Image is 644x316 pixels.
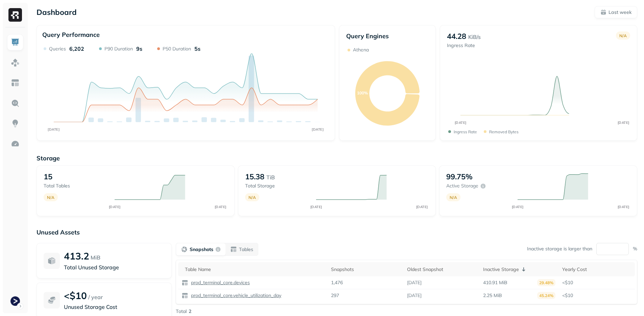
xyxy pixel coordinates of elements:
[310,205,322,209] tspan: [DATE]
[331,279,343,286] p: 1,476
[447,31,466,41] p: 44.28
[44,183,108,189] p: Total tables
[11,99,20,108] img: Query Explorer
[64,303,165,311] p: Unused Storage Cost
[91,253,100,262] p: MiB
[527,246,592,252] p: Inactive storage is larger than
[185,266,324,273] div: Table Name
[190,279,250,286] p: prod_terminal_core.devices
[88,293,103,301] p: / year
[537,292,555,299] p: 45.24%
[416,205,428,209] tspan: [DATE]
[483,266,519,273] p: Inactive Storage
[215,205,226,209] tspan: [DATE]
[64,263,165,271] p: Total Unused Storage
[248,195,256,200] p: N/A
[483,279,507,286] p: 410.91 MiB
[11,38,20,47] img: Dashboard
[239,246,253,253] p: Tables
[42,31,100,39] p: Query Performance
[619,33,627,38] p: N/A
[617,205,629,209] tspan: [DATE]
[357,90,367,95] text: 100%
[69,45,84,52] p: 6,202
[312,127,324,131] tspan: [DATE]
[266,173,275,181] p: TiB
[407,292,422,299] p: [DATE]
[49,46,66,52] p: Queries
[562,292,631,299] p: <$10
[245,172,264,181] p: 15.38
[163,46,191,52] p: P50 Duration
[446,183,478,189] p: Active storage
[617,120,629,125] tspan: [DATE]
[468,33,481,41] p: KiB/s
[182,279,188,286] img: table
[109,205,121,209] tspan: [DATE]
[346,32,429,40] p: Query Engines
[331,266,400,273] div: Snapshots
[511,205,523,209] tspan: [DATE]
[44,172,52,181] p: 15
[8,8,22,22] img: Ryft
[483,292,502,299] p: 2.25 MiB
[47,195,54,200] p: N/A
[136,45,142,52] p: 9s
[48,127,59,131] tspan: [DATE]
[446,172,473,181] p: 99.75%
[190,246,213,253] p: Snapshots
[64,290,87,301] p: <$10
[331,292,339,299] p: 297
[353,47,369,53] p: Athena
[595,6,637,18] button: Last week
[11,139,20,148] img: Optimization
[489,129,519,134] p: Removed bytes
[37,154,637,162] p: Storage
[188,279,250,286] a: prod_terminal_core.devices
[104,46,133,52] p: P90 Duration
[11,58,20,67] img: Assets
[407,279,422,286] p: [DATE]
[454,129,477,134] p: Ingress Rate
[537,279,555,286] p: 29.48%
[11,119,20,128] img: Insights
[609,9,631,16] p: Last week
[37,7,77,17] p: Dashboard
[188,292,281,299] a: prod_terminal_core.vehicle_utilization_day
[10,296,20,306] img: Terminal
[454,120,466,125] tspan: [DATE]
[407,266,476,273] div: Oldest Snapshot
[189,308,191,315] p: 2
[562,279,631,286] p: <$10
[182,292,188,299] img: table
[450,195,457,200] p: N/A
[11,78,20,87] img: Asset Explorer
[37,228,637,236] p: Unused Assets
[447,42,481,49] p: Ingress Rate
[562,266,631,273] div: Yearly Cost
[245,183,309,189] p: Total storage
[176,308,187,315] p: Total
[633,246,637,252] p: %
[194,45,200,52] p: 5s
[190,292,281,299] p: prod_terminal_core.vehicle_utilization_day
[64,250,89,262] p: 413.2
